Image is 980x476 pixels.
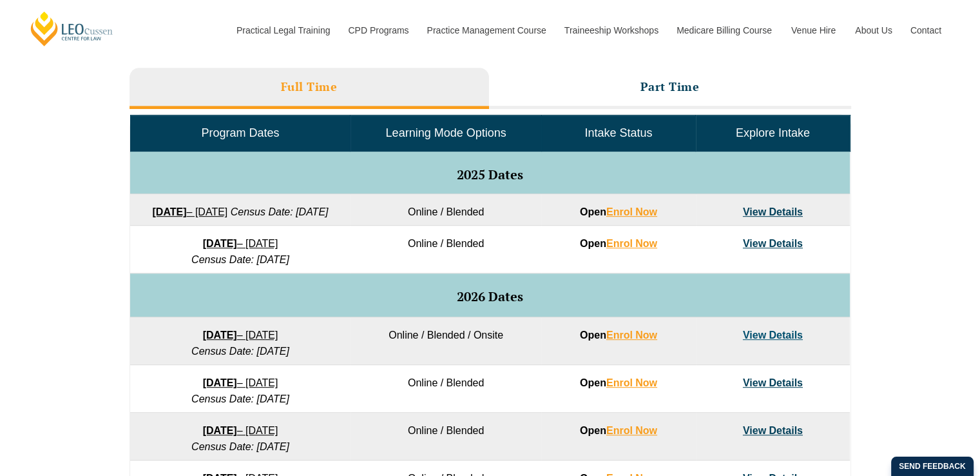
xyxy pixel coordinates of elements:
[203,330,278,341] a: [DATE]– [DATE]
[231,206,329,217] em: Census Date: [DATE]
[203,425,278,436] a: [DATE]– [DATE]
[203,425,237,436] strong: [DATE]
[580,330,657,341] strong: Open
[418,3,555,58] a: Practice Management Course
[580,238,657,249] strong: Open
[351,194,541,226] td: Online / Blended
[606,377,657,388] a: Enrol Now
[203,238,278,249] a: [DATE]– [DATE]
[606,330,657,341] a: Enrol Now
[201,126,279,139] span: Program Dates
[457,288,523,305] span: 2026 Dates
[29,10,115,47] a: [PERSON_NAME] Centre for Law
[606,425,657,436] a: Enrol Now
[351,226,541,273] td: Online / Blended
[281,79,338,94] h3: Full Time
[736,126,810,139] span: Explore Intake
[203,238,237,249] strong: [DATE]
[351,365,541,413] td: Online / Blended
[606,206,657,217] a: Enrol Now
[191,254,289,265] em: Census Date: [DATE]
[667,3,782,58] a: Medicare Billing Course
[152,206,186,217] strong: [DATE]
[351,317,541,365] td: Online / Blended / Onsite
[640,79,700,94] h3: Part Time
[584,126,652,139] span: Intake Status
[203,330,237,341] strong: [DATE]
[555,3,667,58] a: Traineeship Workshops
[580,425,657,436] strong: Open
[203,377,237,388] strong: [DATE]
[580,377,657,388] strong: Open
[152,206,227,217] a: [DATE]– [DATE]
[386,126,506,139] span: Learning Mode Options
[690,144,948,444] iframe: LiveChat chat widget
[227,3,339,58] a: Practical Legal Training
[580,206,657,217] strong: Open
[782,3,845,58] a: Venue Hire
[845,3,901,58] a: About Us
[606,238,657,249] a: Enrol Now
[191,393,289,404] em: Census Date: [DATE]
[351,413,541,461] td: Online / Blended
[338,3,417,58] a: CPD Programs
[901,3,951,58] a: Contact
[191,346,289,357] em: Census Date: [DATE]
[457,166,523,183] span: 2025 Dates
[191,441,289,452] em: Census Date: [DATE]
[203,377,278,388] a: [DATE]– [DATE]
